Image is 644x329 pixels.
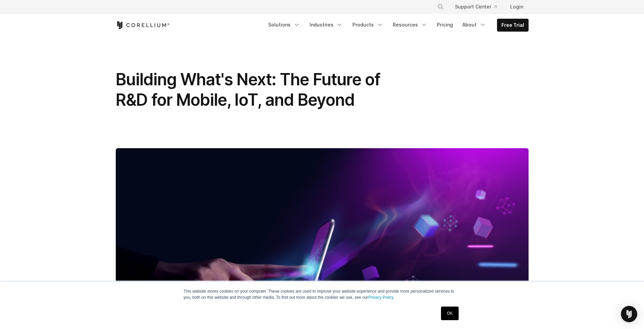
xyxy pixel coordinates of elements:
[433,19,457,31] a: Pricing
[429,1,529,13] div: Navigation Menu
[497,19,528,31] a: Free Trial
[389,19,431,31] a: Resources
[264,19,529,32] div: Navigation Menu
[306,19,347,31] a: Industries
[505,1,529,13] a: Login
[621,306,637,322] div: Open Intercom Messenger
[441,307,458,320] a: OK
[435,1,447,13] button: Search
[116,69,380,110] span: Building What's Next: The Future of R&D for Mobile, IoT, and Beyond
[348,19,387,31] a: Products
[458,19,490,31] a: About
[449,1,502,13] a: Support Center
[368,295,394,300] a: Privacy Policy.
[264,19,304,31] a: Solutions
[116,21,170,29] a: Corellium Home
[184,288,461,300] p: This website stores cookies on your computer. These cookies are used to improve your website expe...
